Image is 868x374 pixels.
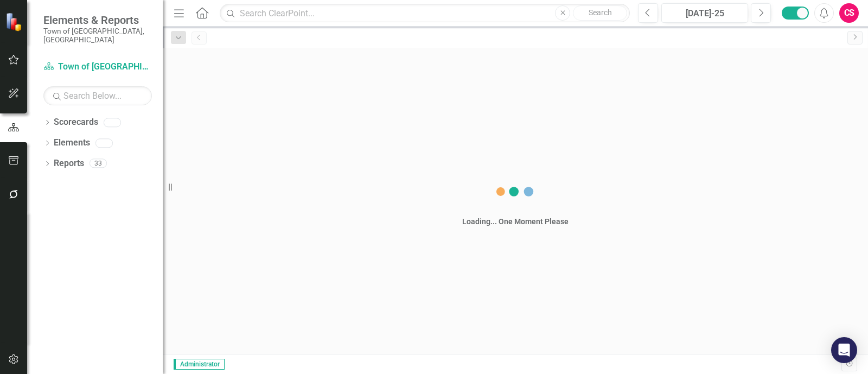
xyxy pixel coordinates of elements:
span: Search [589,8,612,17]
button: CS [839,3,859,23]
button: [DATE]-25 [661,3,748,23]
div: Open Intercom Messenger [831,337,857,363]
img: ClearPoint Strategy [5,12,24,31]
div: [DATE]-25 [665,7,744,20]
a: Reports [54,157,84,170]
span: Elements & Reports [43,14,152,27]
small: Town of [GEOGRAPHIC_DATA], [GEOGRAPHIC_DATA] [43,27,152,45]
a: Elements [54,137,90,149]
input: Search Below... [43,86,152,105]
a: Scorecards [54,116,98,129]
button: Search [573,5,627,21]
input: Search ClearPoint... [220,4,630,23]
div: Loading... One Moment Please [462,216,569,227]
div: 33 [90,159,107,168]
a: Town of [GEOGRAPHIC_DATA] [43,61,152,73]
span: Administrator [174,359,225,370]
